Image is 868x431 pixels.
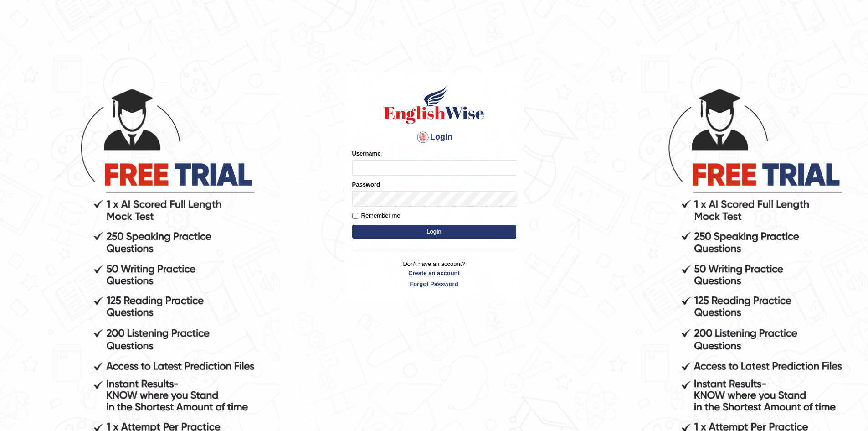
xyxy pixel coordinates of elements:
input: Remember me [352,213,358,219]
a: Create an account [352,269,516,277]
img: Logo of English Wise sign in for intelligent practice with AI [382,84,486,125]
label: Remember me [352,211,401,220]
a: Forgot Password [352,280,516,288]
button: Login [352,225,516,239]
h4: Login [352,130,516,145]
p: Don't have an account? [352,260,516,288]
label: Username [352,149,381,158]
label: Password [352,180,380,189]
